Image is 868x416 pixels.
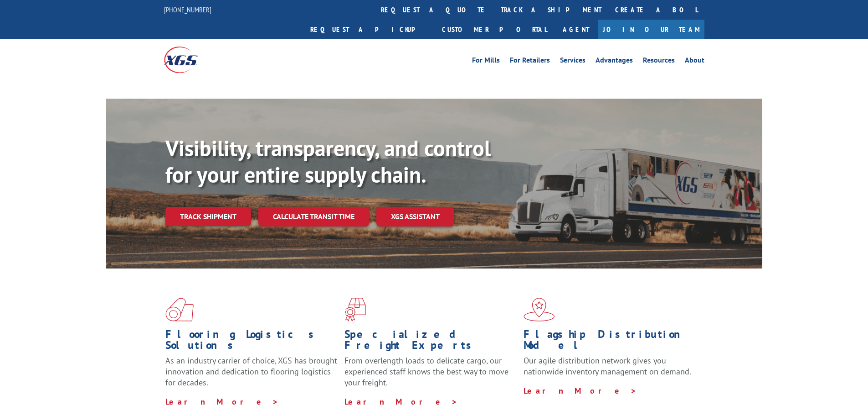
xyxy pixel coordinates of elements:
[258,207,369,226] a: Calculate transit time
[524,298,555,321] img: xgs-icon-flagship-distribution-model-red
[524,385,637,396] a: Learn More >
[643,57,675,67] a: Resources
[303,20,435,39] a: Request a pickup
[524,329,696,355] h1: Flagship Distribution Model
[510,57,550,67] a: For Retailers
[472,57,500,67] a: For Mills
[554,20,598,39] a: Agent
[165,396,279,407] a: Learn More >
[165,329,338,355] h1: Flooring Logistics Solutions
[344,329,517,355] h1: Specialized Freight Experts
[344,298,366,321] img: xgs-icon-focused-on-flooring-red
[344,396,458,407] a: Learn More >
[165,355,337,388] span: As an industry carrier of choice, XGS has brought innovation and dedication to flooring logistics...
[598,20,704,39] a: Join Our Team
[165,134,491,189] b: Visibility, transparency, and control for your entire supply chain.
[165,298,194,321] img: xgs-icon-total-supply-chain-intelligence-red
[596,57,633,67] a: Advantages
[376,207,454,226] a: XGS ASSISTANT
[560,57,586,67] a: Services
[685,57,704,67] a: About
[344,355,517,396] p: From overlength loads to delicate cargo, our experienced staff knows the best way to move your fr...
[165,207,251,226] a: Track shipment
[164,5,211,14] a: [PHONE_NUMBER]
[435,20,554,39] a: Customer Portal
[524,355,691,377] span: Our agile distribution network gives you nationwide inventory management on demand.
